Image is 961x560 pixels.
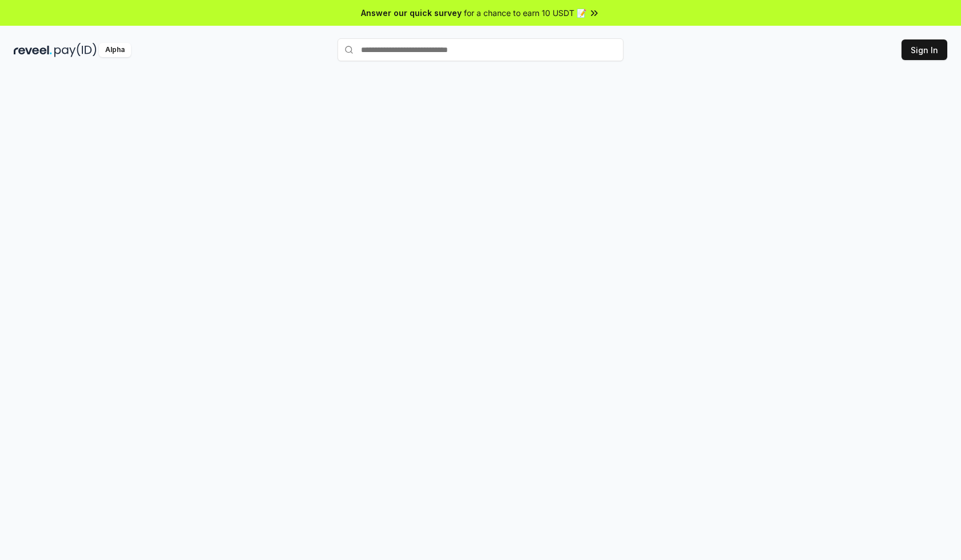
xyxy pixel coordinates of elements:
[902,39,947,60] button: Sign In
[54,43,97,57] img: pay_id
[14,43,52,57] img: reveel_dark
[99,43,131,57] div: Alpha
[361,7,462,19] span: Answer our quick survey
[464,7,586,19] span: for a chance to earn 10 USDT 📝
